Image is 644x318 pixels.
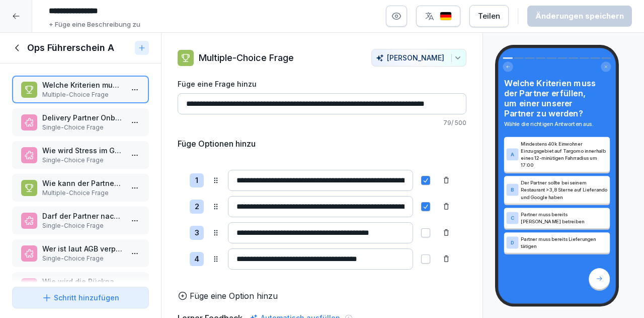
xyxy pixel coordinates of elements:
[199,51,294,65] p: Multiple-Choice Frage
[511,215,514,221] p: C
[42,178,123,188] p: Wie kann der Partner Produkte offline schalten?
[12,174,149,202] div: Wie kann der Partner Produkte offline schalten?Multiple-Choice Frage
[195,227,199,239] p: 3
[195,175,198,186] p: 1
[178,138,256,150] h5: Füge Optionen hinzu
[478,11,500,22] div: Teilen
[195,201,199,213] p: 2
[521,179,607,201] p: Der Partner sollte bei seinem Restaurant >3,8 Sterne auf Lieferando und Google haben
[42,221,123,230] p: Single-Choice Frage
[42,80,123,90] p: Welche Kriterien muss der Partner erfüllen, um einer unserer Partner zu werden?
[190,290,278,302] p: Füge eine Option hinzu
[521,211,607,225] p: Partner muss bereits [PERSON_NAME] betreiben
[42,112,123,123] p: Delivery Partner Onboardings: Was muss spätestens [DATE] dem Go-Live passieren?
[12,272,149,300] div: Wie wird die Rücknahme von Equipment bei Offboardings organisiert?Single-Choice Frage
[178,118,466,128] p: 79 / 500
[42,123,123,132] p: Single-Choice Frage
[194,253,199,265] p: 4
[12,76,149,103] div: Welche Kriterien muss der Partner erfüllen, um einer unserer Partner zu werden?Multiple-Choice Frage
[504,120,610,128] p: Wähle die richtigen Antworten aus.
[511,187,514,193] p: B
[12,141,149,169] div: Wie wird Stress im Go-Live erzeugt, damit der Partner lernt?Single-Choice Frage
[42,292,119,303] div: Schritt hinzufügen
[469,5,509,27] button: Teilen
[42,156,123,165] p: Single-Choice Frage
[12,287,149,308] button: Schritt hinzufügen
[42,145,123,156] p: Wie wird Stress im Go-Live erzeugt, damit der Partner lernt?
[511,240,514,245] p: D
[521,235,607,250] p: Partner muss bereits Lieferungen tätigen
[376,53,462,62] div: [PERSON_NAME]
[12,108,149,136] div: Delivery Partner Onboardings: Was muss spätestens [DATE] dem Go-Live passieren?Single-Choice Frage
[42,211,123,221] p: Darf der Partner nach der Kündigung noch [PERSON_NAME] abverkaufen?
[371,49,466,67] button: [PERSON_NAME]
[440,12,452,21] img: de.svg
[12,207,149,234] div: Darf der Partner nach der Kündigung noch [PERSON_NAME] abverkaufen?Single-Choice Frage
[535,11,624,22] div: Änderungen speichern
[42,254,123,263] p: Single-Choice Frage
[527,6,632,27] button: Änderungen speichern
[521,140,607,169] p: Mindestens 40k Einwohner Einzugsgebiet auf Targomo innerhalb eines 12-minütigen Fahrradius um 17:00
[42,90,123,99] p: Multiple-Choice Frage
[178,79,466,89] label: Füge eine Frage hinzu
[12,239,149,267] div: Wer ist laut AGB verpflichtet, die restliche Ware nach Partner-Kündigung gutzuschreiben?Single-Ch...
[42,243,123,254] p: Wer ist laut AGB verpflichtet, die restliche Ware nach Partner-Kündigung gutzuschreiben?
[49,20,140,30] p: + Füge eine Beschreibung zu
[511,152,514,157] p: A
[42,188,123,198] p: Multiple-Choice Frage
[504,78,610,119] h4: Welche Kriterien muss der Partner erfüllen, um einer unserer Partner zu werden?
[27,42,114,54] h1: Ops Führerschein A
